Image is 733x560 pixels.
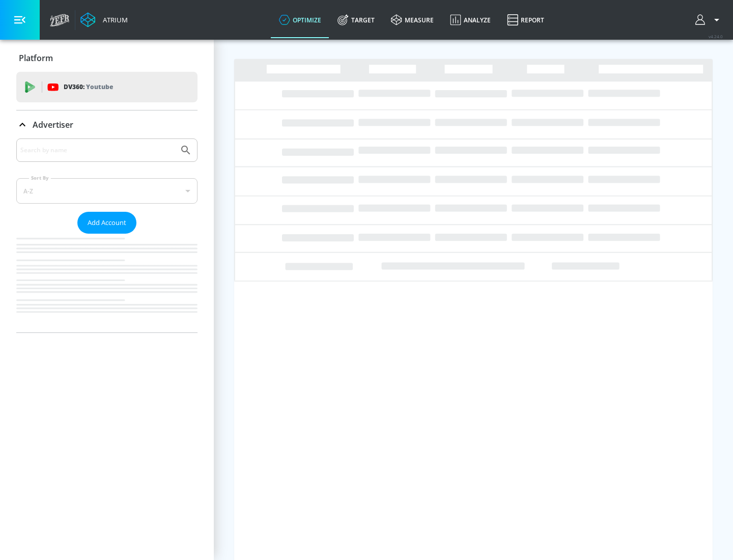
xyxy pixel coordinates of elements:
div: Atrium [99,15,128,24]
nav: list of Advertiser [16,234,198,332]
a: optimize [271,2,329,38]
span: Add Account [88,217,126,229]
span: v 4.24.0 [709,34,723,39]
p: DV360: [64,81,113,93]
div: Advertiser [16,138,198,332]
p: Platform [19,52,53,64]
div: Advertiser [16,110,198,139]
p: Youtube [86,81,113,92]
a: Target [329,2,383,38]
div: A-Z [16,178,198,204]
p: Advertiser [33,119,73,130]
input: Search by name [20,144,175,157]
a: Atrium [80,12,128,27]
label: Sort By [29,175,51,181]
a: Report [499,2,552,38]
div: DV360: Youtube [16,72,198,102]
a: Analyze [442,2,499,38]
a: measure [383,2,442,38]
div: Platform [16,44,198,72]
button: Add Account [77,212,136,234]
